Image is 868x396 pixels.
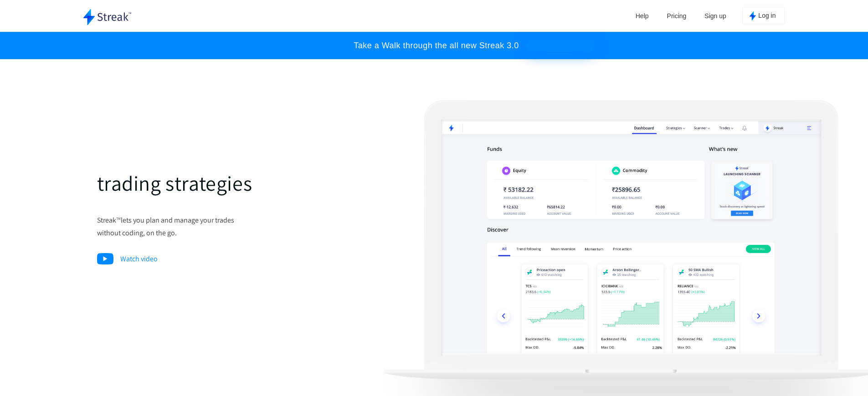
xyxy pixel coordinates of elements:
button: Log in [742,7,785,24]
img: kite_logo [750,11,756,20]
a: Pricing [663,9,691,23]
span: trading strategies [97,169,252,197]
sup: TM [116,216,121,221]
a: Help [631,9,653,23]
p: Streak lets you plan and manage your trades without coding, on the go. [97,214,367,239]
button: WATCH NOW [526,40,594,52]
img: logo [83,9,132,25]
p: Watch video [97,253,158,265]
img: video_img [97,253,114,264]
span: Log in [758,12,776,20]
a: Sign up [700,9,730,23]
a: video_imgWatch video [97,253,158,265]
p: Take a Walk through the all new Streak 3.0 [344,41,519,51]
